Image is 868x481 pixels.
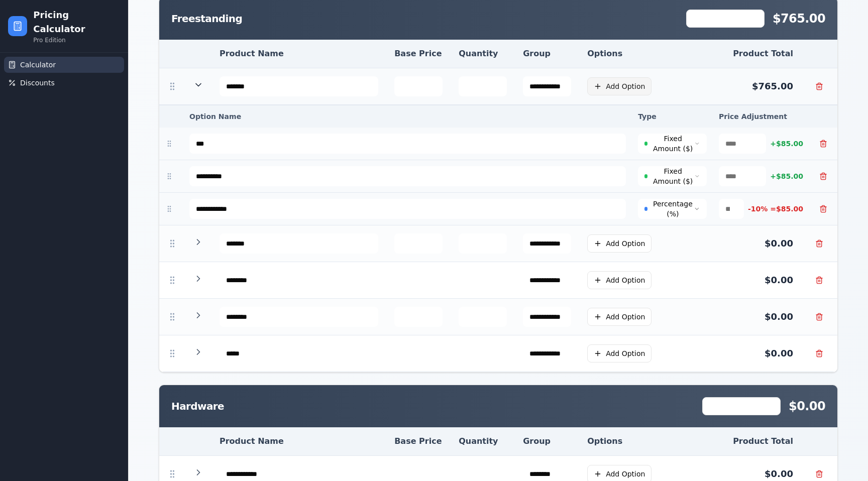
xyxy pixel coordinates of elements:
[386,40,451,68] th: Base Price
[211,40,386,68] th: Product Name
[765,346,793,360] span: $ 0.00
[773,11,825,27] span: $ 765.00
[748,204,803,214] span: -10% = $ 85.00
[765,467,793,481] span: $ 0.00
[721,427,801,456] th: Product Total
[587,271,652,289] button: Add Option
[4,57,124,73] a: Calculator
[789,398,825,414] span: $ 0.00
[515,427,579,456] th: Group
[171,12,242,26] span: Freestanding
[20,78,55,88] span: Discounts
[183,105,632,128] th: Option Name
[4,75,124,91] a: Discounts
[515,40,579,68] th: Group
[587,344,652,363] button: Add Option
[702,397,781,415] button: Reset Quantities
[451,427,515,456] th: Quantity
[211,427,386,456] th: Product Name
[752,79,793,93] span: $ 765.00
[579,427,721,456] th: Options
[33,8,120,36] h1: Pricing Calculator
[770,171,803,181] span: + $ 85.00
[686,10,765,28] button: Reset Quantities
[632,105,713,128] th: Type
[33,36,120,44] p: Pro Edition
[587,77,652,95] button: Add Option
[579,40,721,68] th: Options
[171,399,224,413] span: Hardware
[765,273,793,287] span: $ 0.00
[587,308,652,326] button: Add Option
[770,139,803,149] span: + $ 85.00
[765,236,793,251] span: $ 0.00
[713,105,809,128] th: Price Adjustment
[451,40,515,68] th: Quantity
[765,310,793,324] span: $ 0.00
[386,427,451,456] th: Base Price
[587,234,652,253] button: Add Option
[20,60,56,70] span: Calculator
[721,40,801,68] th: Product Total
